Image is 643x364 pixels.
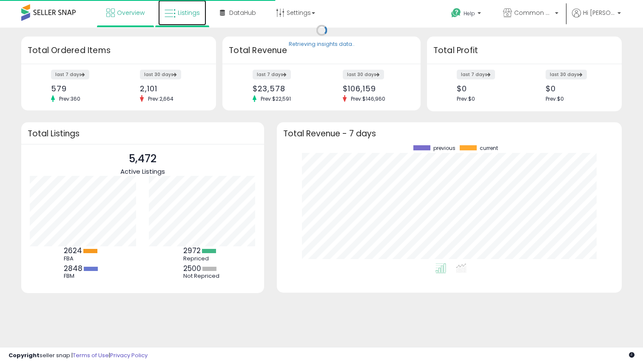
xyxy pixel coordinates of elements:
[28,45,210,56] h3: Total Ordered Items
[229,45,414,56] h3: Total Revenue
[183,273,222,279] div: Not Repriced
[183,255,222,262] div: Repriced
[480,145,498,151] span: current
[55,95,85,102] span: Prev: 360
[117,8,145,17] span: Overview
[433,145,455,151] span: previous
[256,95,295,102] span: Prev: $22,591
[64,273,102,279] div: FBM
[433,45,615,56] h3: Total Profit
[144,95,178,102] span: Prev: 2,664
[64,255,102,262] div: FBA
[583,8,615,17] span: Hi [PERSON_NAME]
[444,1,489,28] a: Help
[546,95,564,102] span: Prev: $0
[183,263,201,274] b: 2500
[140,84,201,93] div: 2,101
[64,245,82,256] b: 2624
[464,10,475,17] span: Help
[514,8,552,17] span: Common Man Sneakers
[183,245,201,256] b: 2972
[347,95,390,102] span: Prev: $146,960
[140,70,181,79] label: last 30 days
[64,263,83,274] b: 2848
[457,70,495,79] label: last 7 days
[28,130,258,137] h3: Total Listings
[120,167,165,176] span: Active Listings
[51,70,89,79] label: last 7 days
[9,352,148,360] div: seller snap | |
[110,351,148,359] a: Privacy Policy
[9,351,40,359] strong: Copyright
[457,95,475,102] span: Prev: $0
[253,84,315,93] div: $23,578
[51,84,112,93] div: 579
[546,84,607,93] div: $0
[253,70,291,79] label: last 7 days
[289,41,355,48] div: Retrieving insights data..
[572,8,621,28] a: Hi [PERSON_NAME]
[451,8,461,18] i: Get Help
[73,351,109,359] a: Terms of Use
[546,70,587,79] label: last 30 days
[343,70,384,79] label: last 30 days
[343,84,405,93] div: $106,159
[457,84,518,93] div: $0
[120,151,165,167] p: 5,472
[229,8,256,17] span: DataHub
[178,8,200,17] span: Listings
[283,130,615,137] h3: Total Revenue - 7 days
